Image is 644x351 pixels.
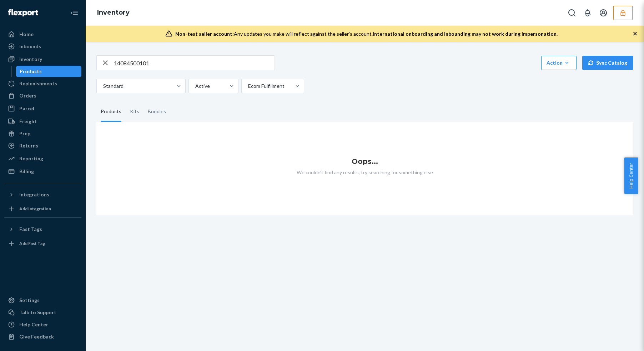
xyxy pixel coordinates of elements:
[19,168,34,175] div: Billing
[4,116,81,127] a: Freight
[4,29,81,40] a: Home
[4,189,81,200] button: Integrations
[19,130,30,137] div: Prep
[4,238,81,249] a: Add Fast Tag
[4,331,81,342] button: Give Feedback
[19,31,34,38] div: Home
[4,203,81,215] a: Add Integration
[19,80,57,87] div: Replenishments
[541,56,577,70] button: Action
[565,6,579,20] button: Open Search Box
[175,30,558,37] div: Any updates you make will reflect against the seller's account.
[19,92,36,99] div: Orders
[102,82,103,90] input: Standard
[19,297,40,304] div: Settings
[19,191,49,198] div: Integrations
[148,102,166,122] div: Bundles
[19,118,37,125] div: Freight
[4,41,81,52] a: Inbounds
[19,142,38,149] div: Returns
[8,9,38,16] img: Flexport logo
[19,333,54,340] div: Give Feedback
[195,82,195,90] input: Active
[19,240,45,246] div: Add Fast Tag
[19,155,43,162] div: Reporting
[4,90,81,101] a: Orders
[19,105,34,112] div: Parcel
[114,56,275,70] input: Search inventory by name or sku
[580,6,595,20] button: Open notifications
[19,321,48,328] div: Help Center
[67,6,81,20] button: Close Navigation
[4,307,81,318] button: Talk to Support
[19,56,42,63] div: Inventory
[4,54,81,65] a: Inventory
[547,59,571,66] div: Action
[4,128,81,139] a: Prep
[175,31,234,37] span: Non-test seller account:
[91,2,135,23] ol: breadcrumbs
[130,102,139,122] div: Kits
[4,78,81,89] a: Replenishments
[4,319,81,330] a: Help Center
[16,66,82,77] a: Products
[96,169,633,176] p: We couldn't find any results, try searching for something else
[19,309,56,316] div: Talk to Support
[19,206,51,212] div: Add Integration
[596,6,610,20] button: Open account menu
[4,166,81,177] a: Billing
[97,9,130,16] a: Inventory
[582,56,633,70] button: Sync Catalog
[624,157,638,194] button: Help Center
[4,153,81,164] a: Reporting
[19,226,42,233] div: Fast Tags
[101,102,121,122] div: Products
[598,330,637,347] iframe: Opens a widget where you can chat to one of our agents
[4,295,81,306] a: Settings
[373,31,558,37] span: International onboarding and inbounding may not work during impersonation.
[4,224,81,235] button: Fast Tags
[20,68,42,75] div: Products
[4,140,81,151] a: Returns
[4,103,81,114] a: Parcel
[19,43,41,50] div: Inbounds
[247,82,248,90] input: Ecom Fulfillment
[96,157,633,165] h1: Oops...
